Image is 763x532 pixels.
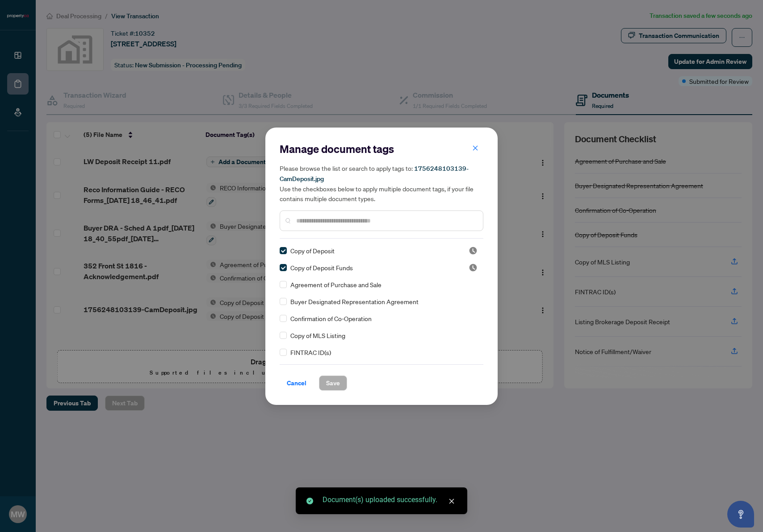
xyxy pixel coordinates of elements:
[449,498,455,504] span: close
[727,501,754,528] button: Open asap
[469,263,478,272] img: status
[469,246,478,255] img: status
[447,496,457,506] a: Close
[280,165,469,183] span: 1756248103139-CamDeposit.jpg
[280,375,314,391] button: Cancel
[290,330,345,340] span: Copy of MLS Listing
[290,347,331,357] span: FINTRAC ID(s)
[469,263,478,272] span: Pending Review
[287,376,306,390] span: Cancel
[306,498,313,504] span: check-circle
[290,280,381,289] span: Agreement of Purchase and Sale
[290,263,353,272] span: Copy of Deposit Funds
[323,495,457,505] div: Document(s) uploaded successfully.
[290,313,372,323] span: Confirmation of Co-Operation
[319,375,347,391] button: Save
[469,246,478,255] span: Pending Review
[280,163,483,203] h5: Please browse the list or search to apply tags to: Use the checkboxes below to apply multiple doc...
[280,142,483,156] h2: Manage document tags
[290,297,419,306] span: Buyer Designated Representation Agreement
[472,145,478,151] span: close
[290,246,335,256] span: Copy of Deposit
